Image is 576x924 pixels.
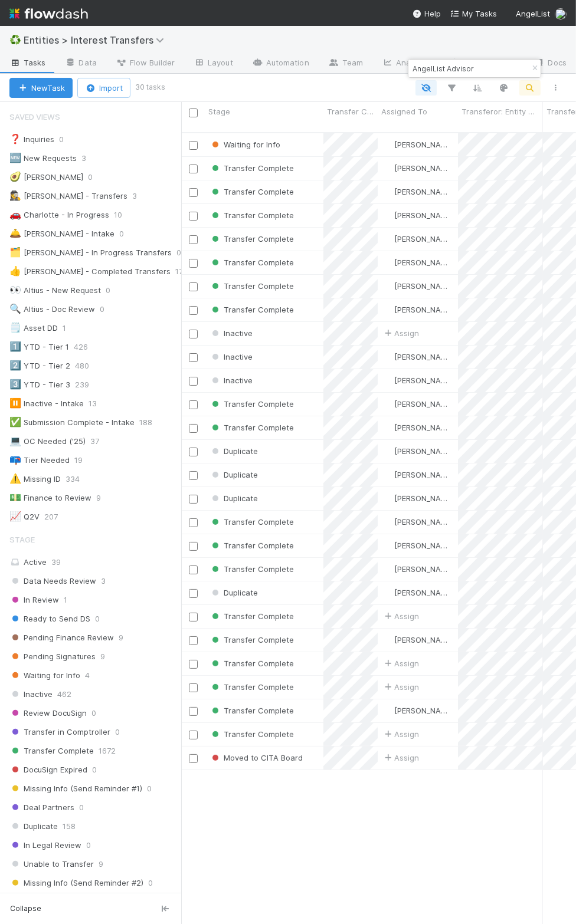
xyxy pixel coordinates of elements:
div: Charlotte - In Progress [9,208,109,222]
span: AngelList [516,9,550,18]
span: Assign [382,610,419,622]
input: Toggle Row Selected [189,400,198,409]
div: Inquiries [9,132,54,147]
span: 0 [86,838,91,853]
span: 158 [63,819,76,834]
span: [PERSON_NAME] [394,281,454,291]
span: 🥑 [9,172,21,182]
input: Toggle All Rows Selected [189,108,198,117]
span: 0 [92,762,97,777]
span: Transfer Complete [224,541,294,550]
span: 1 [63,321,78,336]
span: Saved Views [9,105,60,129]
span: 188 [139,415,164,430]
span: [PERSON_NAME] [394,423,454,432]
span: Pending Finance Review [9,630,114,645]
span: 🗒️ [9,323,21,333]
span: 0 [100,302,116,317]
input: Toggle Row Selected [189,188,198,197]
span: ✅ [9,417,21,427]
span: [PERSON_NAME] [394,588,454,597]
span: [PERSON_NAME] [394,187,454,196]
span: Duplicate [224,470,258,479]
span: [PERSON_NAME] [394,399,454,409]
span: 🕵️‍♀️ [9,190,21,200]
span: [PERSON_NAME] [394,163,454,173]
span: 13 [89,396,109,411]
span: My Tasks [450,9,497,18]
span: ⚠️ [9,473,21,484]
span: Review DocuSign [9,706,87,721]
input: Toggle Row Selected [189,235,198,244]
span: 0 [115,725,120,739]
span: Deal Partners [9,800,74,815]
span: [PERSON_NAME] [394,470,454,479]
span: Duplicate [9,819,58,834]
span: 0 [147,781,152,796]
input: Toggle Row Selected [189,495,198,504]
span: 426 [74,340,100,354]
span: Transfer Complete [224,423,294,432]
span: Transfer Complete [224,706,294,715]
input: Toggle Row Selected [189,448,198,456]
span: [PERSON_NAME] [394,494,454,503]
span: 0 [95,611,100,626]
span: Moved to CITA Board [224,753,303,762]
div: Finance to Review [9,491,91,505]
input: Toggle Row Selected [189,353,198,362]
span: [PERSON_NAME] [394,352,454,361]
img: logo-inverted-e16ddd16eac7371096b0.svg [9,4,88,24]
span: 2️⃣ [9,360,21,370]
div: Missing ID [9,472,61,486]
span: Assign [382,728,419,740]
span: 3️⃣ [9,379,21,389]
span: Entities > Interest Transfers [24,34,170,46]
span: Assign [382,752,419,764]
button: NewTask [9,78,73,98]
span: 👍 [9,266,21,276]
span: 📈 [9,511,21,521]
span: [PERSON_NAME] [394,635,454,645]
span: Transfer Complete [224,281,294,291]
span: 1672 [99,744,116,758]
div: Q2V [9,509,40,524]
img: avatar_abca0ba5-4208-44dd-8897-90682736f166.png [383,140,392,149]
div: YTD - Tier 3 [9,377,70,392]
span: Assign [382,327,419,339]
span: 207 [44,509,70,524]
input: Toggle Row Selected [189,613,198,622]
span: Duplicate [224,446,258,456]
span: Ready to Send DS [9,611,90,626]
input: Search... [410,61,528,75]
input: Toggle Row Selected [189,306,198,315]
span: 10 [114,208,134,222]
span: Duplicate [224,494,258,503]
span: [PERSON_NAME] [394,706,454,715]
span: 0 [106,283,122,298]
img: avatar_93b89fca-d03a-423a-b274-3dd03f0a621f.png [383,446,392,456]
span: [PERSON_NAME] [394,446,454,456]
span: 0 [79,800,84,815]
input: Toggle Row Selected [189,330,198,338]
span: Transfer Complete [224,163,294,173]
span: [PERSON_NAME] [394,541,454,550]
div: [PERSON_NAME] - Intake [9,226,114,241]
img: avatar_93b89fca-d03a-423a-b274-3dd03f0a621f.png [383,281,392,291]
span: 🛎️ [9,228,21,238]
img: avatar_93b89fca-d03a-423a-b274-3dd03f0a621f.png [383,376,392,385]
span: Transfer Complete [224,305,294,314]
input: Toggle Row Selected [189,731,198,739]
span: Inactive [9,687,53,702]
span: 37 [90,434,111,449]
span: 💻 [9,436,21,446]
span: 39 [51,557,61,567]
img: avatar_93b89fca-d03a-423a-b274-3dd03f0a621f.png [383,258,392,267]
span: In Review [9,593,59,607]
img: avatar_93b89fca-d03a-423a-b274-3dd03f0a621f.png [383,588,392,597]
span: [PERSON_NAME] [394,305,454,314]
img: avatar_abca0ba5-4208-44dd-8897-90682736f166.png [383,423,392,432]
input: Toggle Row Selected [189,518,198,527]
span: [PERSON_NAME] [394,234,454,244]
span: ♻️ [9,35,21,45]
span: Transfer Complete [224,517,294,527]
